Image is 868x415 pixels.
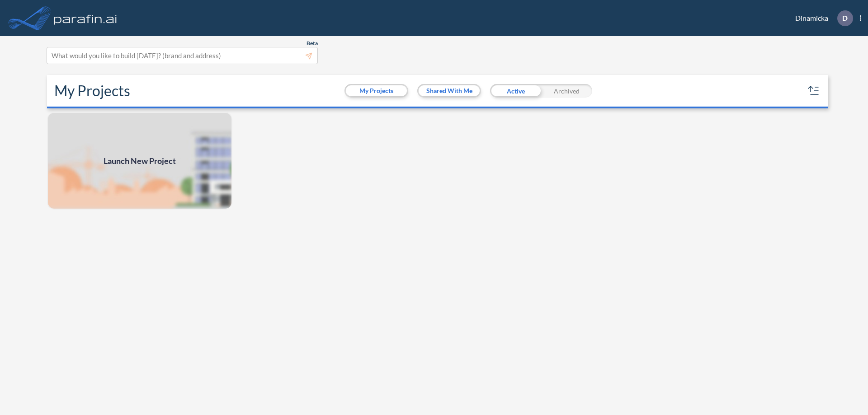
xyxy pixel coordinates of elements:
[842,14,848,22] p: D
[104,155,176,167] span: Launch New Project
[419,85,480,96] button: Shared With Me
[47,112,232,210] img: add
[782,10,861,26] div: Dinamicka
[47,112,232,210] a: Launch New Project
[346,85,407,96] button: My Projects
[52,9,119,27] img: logo
[54,82,130,99] h2: My Projects
[490,84,541,98] div: Active
[307,40,318,47] span: Beta
[541,84,592,98] div: Archived
[807,84,821,98] button: sort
